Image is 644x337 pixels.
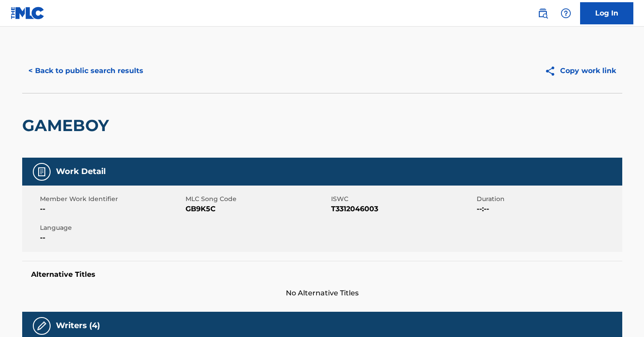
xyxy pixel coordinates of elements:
a: Log In [580,2,633,24]
h5: Work Detail [56,167,106,177]
button: Copy work link [538,60,622,82]
span: -- [40,232,183,243]
img: Copy work link [545,66,560,77]
span: -- [40,204,183,214]
img: help [561,8,571,19]
h5: Alternative Titles [31,270,613,279]
img: MLC Logo [11,7,45,19]
a: Public Search [534,4,552,22]
span: Language [40,223,183,232]
img: Writers [36,321,47,331]
span: No Alternative Titles [22,288,622,298]
button: < Back to public search results [22,60,150,82]
span: Duration [477,194,620,204]
h5: Writers (4) [56,321,100,331]
img: search [537,8,548,19]
span: MLC Song Code [186,194,329,204]
span: --:-- [477,204,620,214]
span: GB9K5C [186,204,329,214]
span: T3312046003 [331,204,474,214]
div: Help [557,4,575,22]
span: Member Work Identifier [40,194,183,204]
h2: GAMEBOY [22,116,113,136]
iframe: Chat Widget [600,294,644,337]
img: Work Detail [36,167,47,177]
span: ISWC [331,194,474,204]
